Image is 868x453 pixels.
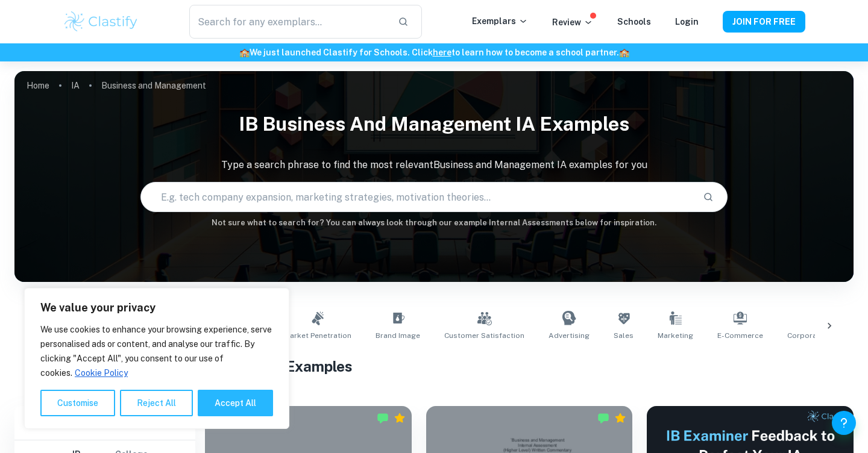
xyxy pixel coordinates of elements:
[14,105,854,143] h1: IB Business and Management IA examples
[189,5,388,39] input: Search for any exemplars...
[14,406,195,440] h6: Filter exemplars
[14,217,854,229] h6: Not sure what to search for? You can always look through our example Internal Assessments below f...
[444,330,524,341] span: Customer Satisfaction
[717,330,763,341] span: E-commerce
[698,187,719,207] button: Search
[614,412,626,424] div: Premium
[198,390,273,416] button: Accept All
[63,10,139,34] img: Clastify logo
[723,11,805,33] button: JOIN FOR FREE
[433,48,451,57] a: here
[376,330,420,341] span: Brand Image
[394,412,406,424] div: Premium
[40,390,115,416] button: Customise
[284,330,351,341] span: Market Penetration
[377,412,389,424] img: Marked
[2,46,866,59] h6: We just launched Clastify for Schools. Click to learn how to become a school partner.
[552,16,593,29] p: Review
[14,158,854,172] p: Type a search phrase to find the most relevant Business and Management IA examples for you
[675,17,699,27] a: Login
[472,14,528,28] p: Exemplars
[24,288,289,429] div: We value your privacy
[614,330,634,341] span: Sales
[57,355,812,377] h1: All Business and Management IA Examples
[787,330,867,341] span: Corporate Profitability
[549,330,590,341] span: Advertising
[101,79,206,92] p: Business and Management
[71,77,80,94] a: IA
[617,17,651,27] a: Schools
[40,322,273,380] p: We use cookies to enhance your browsing experience, serve personalised ads or content, and analys...
[74,367,128,378] a: Cookie Policy
[832,411,856,435] button: Help and Feedback
[27,77,49,94] a: Home
[597,412,609,424] img: Marked
[141,180,693,214] input: E.g. tech company expansion, marketing strategies, motivation theories...
[658,330,693,341] span: Marketing
[239,48,250,57] span: 🏫
[120,390,193,416] button: Reject All
[40,301,273,315] p: We value your privacy
[619,48,629,57] span: 🏫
